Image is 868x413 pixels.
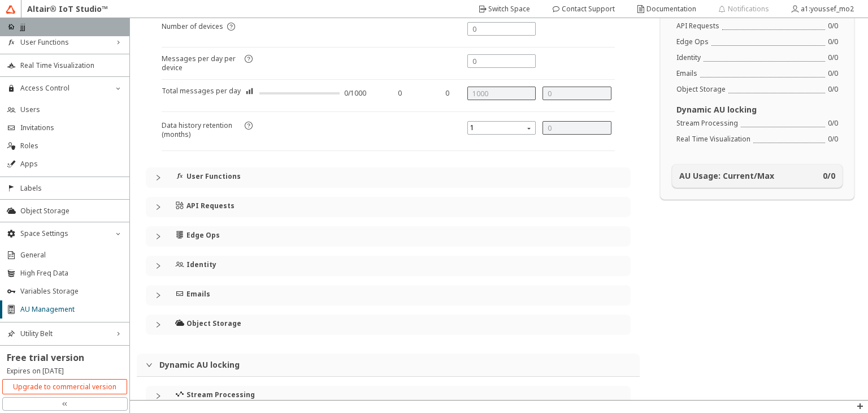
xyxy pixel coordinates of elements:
[344,89,366,98] div: 0/1000
[146,315,631,335] div: Object Storage
[828,21,838,31] div: 0 / 0
[146,386,631,406] div: Stream Processing
[20,206,123,216] span: Object Storage
[20,123,123,132] span: Invitations
[20,269,123,278] span: High Freq Data
[155,263,162,269] span: collapsed
[155,204,162,210] span: collapsed
[20,38,109,47] span: User Functions
[146,256,631,276] div: Identity
[676,105,838,114] h3: Dynamic AU locking
[676,21,719,31] div: API Requests
[186,390,255,399] h4: Stream Processing
[828,37,838,46] div: 0 / 0
[162,22,223,47] article: Number of devices
[828,53,838,62] div: 0 / 0
[20,105,123,114] span: Users
[676,135,750,144] div: Real Time Visualization
[20,229,109,238] span: Space Settings
[377,89,423,98] div: 0
[162,87,241,111] article: Total messages per day
[162,121,241,150] article: Data history retention (months)
[155,292,162,299] span: collapsed
[155,321,162,328] span: collapsed
[20,22,25,32] p: jjj
[186,260,216,269] h4: Identity
[155,233,162,240] span: collapsed
[676,53,701,62] div: Identity
[20,287,123,296] span: Variables Storage
[146,362,153,368] span: expanded
[146,285,631,306] div: Emails
[20,141,123,150] span: Roles
[20,305,123,314] span: AU Management
[155,174,162,181] span: collapsed
[20,160,123,169] span: Apps
[828,85,838,94] div: 0 / 0
[146,226,631,247] div: Edge Ops
[828,135,838,144] div: 0 / 0
[20,251,123,260] span: General
[186,290,210,299] h4: Emails
[676,85,726,94] div: Object Storage
[146,167,631,188] div: User Functions
[186,172,241,181] h4: User Functions
[828,69,838,78] div: 0 / 0
[159,360,631,369] h3: Dynamic AU locking
[186,201,235,210] h4: API Requests
[137,354,640,376] div: Dynamic AU locking
[823,171,835,180] h4: 0 / 0
[676,119,738,128] div: Stream Processing
[20,329,109,338] span: Utility Belt
[146,197,631,217] div: API Requests
[155,393,162,399] span: collapsed
[470,121,536,135] span: 1
[20,184,123,193] span: Labels
[20,84,109,93] span: Access Control
[186,231,220,240] h4: Edge Ops
[186,319,241,328] h4: Object Storage
[434,89,461,98] div: 0
[20,61,123,70] span: Real Time Visualization
[679,171,774,180] h4: AU Usage: Current/Max
[828,119,838,128] div: 0 / 0
[676,69,697,78] div: Emails
[676,37,709,46] div: Edge Ops
[162,54,241,79] article: Messages per day per device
